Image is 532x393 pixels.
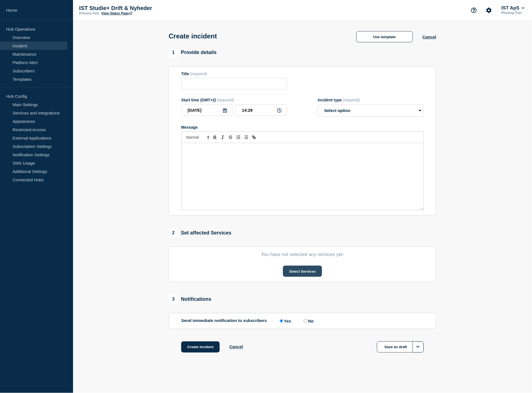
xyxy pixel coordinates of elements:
label: No [302,318,314,324]
button: Use template [356,31,413,42]
input: HH:MM [236,104,287,116]
h1: Create incident [169,32,217,40]
button: Support [468,4,480,16]
input: Title [181,78,287,89]
button: Cancel [229,345,243,349]
p: IST Studie+ Drift & Nyheder [79,5,191,11]
button: Toggle bulleted list [242,134,250,141]
label: Yes [278,318,291,324]
div: Start time (GMT+2) [181,98,287,102]
input: No [304,319,307,323]
select: Incident type [318,104,424,117]
div: Message [181,125,424,130]
button: Toggle strikethrough text [227,134,234,141]
span: 1 [169,48,178,57]
button: Options [413,341,424,353]
button: Toggle italic text [219,134,227,141]
p: You have not selected any services yet. [181,252,424,257]
div: Set affected Services [169,228,231,238]
p: Primary Hub [79,11,99,15]
button: Account settings [483,4,495,16]
button: Cancel [423,35,436,39]
input: Yes [280,319,283,323]
span: (required) [343,98,360,102]
p: Send immediate notification to subscribers [181,318,267,324]
span: 3 [169,295,178,304]
a: View Status Page [101,11,132,15]
button: Toggle ordered list [234,134,242,141]
span: (required) [217,98,234,102]
button: Create incident [181,341,220,353]
p: Phuong Tran [500,11,526,15]
div: Send immediate notification to subscribers [181,318,424,324]
span: Font size [184,134,211,141]
span: (required) [190,72,207,76]
div: Notifications [169,295,211,304]
span: 2 [169,228,178,238]
div: Incident type [318,98,424,102]
input: YYYY-MM-DD [181,104,233,116]
div: Provide details [169,48,217,57]
div: Message [182,143,424,210]
button: IST ApS [500,5,526,11]
button: Save as draft [377,341,424,353]
button: Toggle link [250,134,258,141]
button: Select Services [283,266,322,277]
div: Title [181,72,287,76]
button: Toggle bold text [211,134,219,141]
